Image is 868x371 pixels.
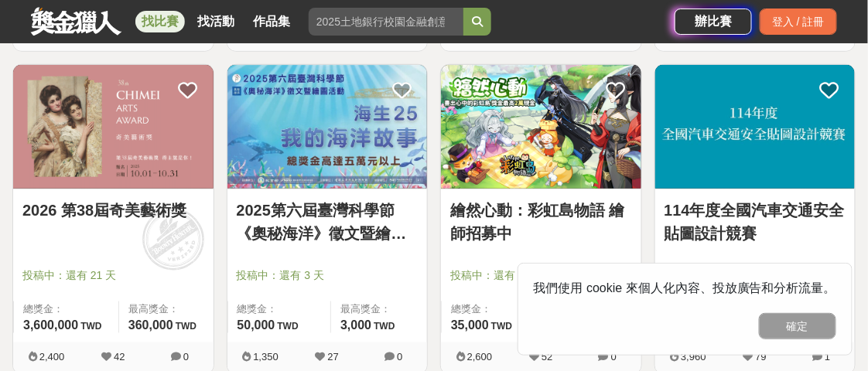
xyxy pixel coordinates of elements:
[39,351,65,362] span: 2,400
[340,301,418,317] span: 最高獎金：
[13,65,214,189] img: Cover Image
[23,318,78,332] span: 3,600,000
[238,318,275,332] span: 50,000
[227,65,428,189] a: Cover Image
[227,65,428,189] img: Cover Image
[22,199,204,222] a: 2026 第38屆奇美藝術獎
[681,351,706,362] span: 3,960
[253,351,279,362] span: 1,350
[467,351,493,362] span: 2,600
[114,351,125,362] span: 42
[309,8,463,36] input: 2025土地銀行校園金融創意挑戰賽：從你出發 開啟智慧金融新頁
[22,267,204,284] span: 投稿中：還有 21 天
[655,65,856,189] a: Cover Image
[277,321,298,332] span: TWD
[374,321,395,332] span: TWD
[237,199,419,245] a: 2025第六屆臺灣科學節《奧秘海洋》徵文暨繪圖活動
[128,318,173,332] span: 360,000
[756,351,767,362] span: 79
[238,301,322,317] span: 總獎金：
[655,65,856,189] img: Cover Image
[665,199,846,245] a: 114年度全國汽車交通安全貼圖設計競賽
[176,321,196,332] span: TWD
[80,321,101,332] span: TWD
[759,313,836,339] button: 確定
[441,65,641,189] img: Cover Image
[542,351,552,362] span: 52
[450,199,632,245] a: 繪然心動：彩虹島物語 繪師招募中
[23,301,109,317] span: 總獎金：
[491,321,512,332] span: TWD
[760,9,837,35] div: 登入 / 註冊
[247,11,296,32] a: 作品集
[340,318,371,332] span: 3,000
[451,301,531,317] span: 總獎金：
[13,65,214,189] a: Cover Image
[128,301,204,317] span: 最高獎金：
[451,318,489,332] span: 35,000
[611,351,617,362] span: 0
[183,351,189,362] span: 0
[135,11,185,32] a: 找比賽
[675,9,752,35] a: 辦比賽
[237,267,419,284] span: 投稿中：還有 3 天
[825,351,830,362] span: 1
[441,65,641,189] a: Cover Image
[328,351,339,362] span: 27
[191,11,241,32] a: 找活動
[397,351,402,362] span: 0
[534,281,836,294] span: 我們使用 cookie 來個人化內容、投放廣告和分析流量。
[450,267,632,284] span: 投稿中：還有 21 天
